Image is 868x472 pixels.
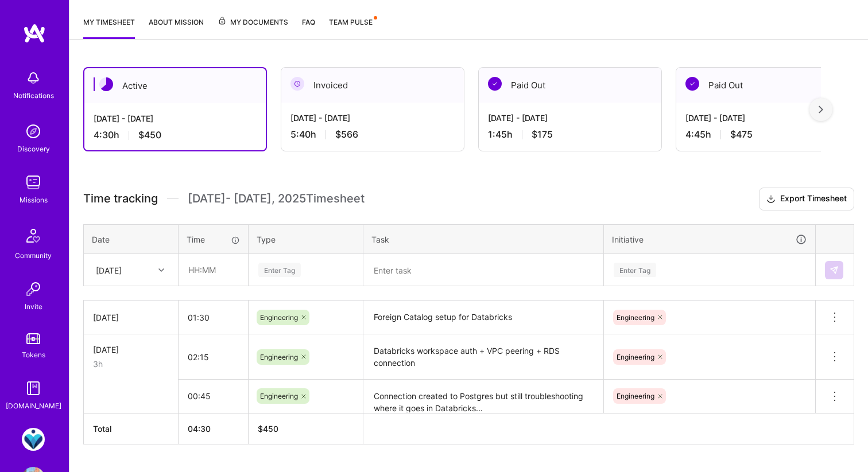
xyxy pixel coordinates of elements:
a: Team Pulse [329,16,376,39]
th: Type [249,224,363,254]
a: My timesheet [83,16,135,39]
div: [DATE] - [DATE] [290,112,455,124]
div: Missions [20,194,48,206]
a: FAQ [302,16,315,39]
img: logo [23,23,46,44]
textarea: Foreign Catalog setup for Databricks [365,302,602,333]
input: HH:MM [179,381,248,411]
div: 4:45 h [685,128,850,141]
th: Total [84,413,179,444]
div: [DATE] [93,311,169,323]
span: Engineering [260,392,298,400]
input: HH:MM [179,342,248,372]
img: Invoiced [290,77,304,91]
div: [DATE] - [DATE] [685,112,850,124]
span: Engineering [260,353,298,361]
img: guide book [22,377,45,400]
span: Engineering [617,313,654,322]
div: Tokens [22,349,45,361]
div: Invite [25,301,42,313]
div: Discovery [17,143,50,155]
span: Engineering [617,353,654,361]
a: About Mission [149,16,204,39]
textarea: Databricks workspace auth + VPC peering + RDS connection [365,336,602,379]
span: $475 [730,128,753,141]
img: bell [22,67,45,89]
span: Engineering [260,313,298,322]
div: [DATE] [93,344,169,356]
img: Paid Out [488,77,502,91]
img: teamwork [22,171,45,194]
div: Active [84,68,266,103]
span: $175 [532,128,553,141]
div: Time [187,233,240,245]
input: HH:MM [179,302,248,333]
div: 4:30 h [94,129,257,141]
div: Paid Out [479,68,661,103]
span: Time tracking [83,192,158,206]
img: discovery [22,120,45,143]
th: Date [84,224,179,254]
input: HH:MM [179,255,247,285]
span: My Documents [218,16,288,29]
a: MedArrive: Devops [19,428,48,451]
img: Invite [22,278,45,301]
div: [DATE] - [DATE] [488,112,652,124]
div: [DATE] - [DATE] [94,112,257,124]
img: Community [20,222,47,249]
button: Export Timesheet [759,188,854,210]
div: 3h [93,358,169,370]
div: [DOMAIN_NAME] [6,400,61,412]
img: MedArrive: Devops [22,428,45,451]
i: icon Chevron [158,267,164,273]
div: Paid Out [676,68,859,103]
img: tokens [26,333,40,344]
img: Active [99,77,113,91]
img: Submit [830,266,839,275]
div: Enter Tag [614,261,656,279]
img: Paid Out [685,77,699,91]
textarea: Connection created to Postgres but still troubleshooting where it goes in Databricks... [365,381,602,412]
div: 5:40 h [290,128,455,141]
div: Notifications [13,89,54,102]
span: $ 450 [258,424,278,434]
div: Enter Tag [258,261,301,279]
img: right [819,106,823,114]
div: Community [15,249,52,262]
th: 04:30 [179,413,249,444]
div: 1:45 h [488,128,652,141]
a: My Documents [218,16,288,39]
th: Task [363,224,604,254]
span: $566 [335,128,358,141]
div: Invoiced [281,68,464,103]
span: [DATE] - [DATE] , 2025 Timesheet [188,192,365,206]
span: $450 [138,129,161,141]
span: Engineering [617,392,654,400]
span: Team Pulse [329,18,373,26]
div: Initiative [612,233,807,246]
i: icon Download [766,193,776,205]
div: [DATE] [96,264,122,276]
